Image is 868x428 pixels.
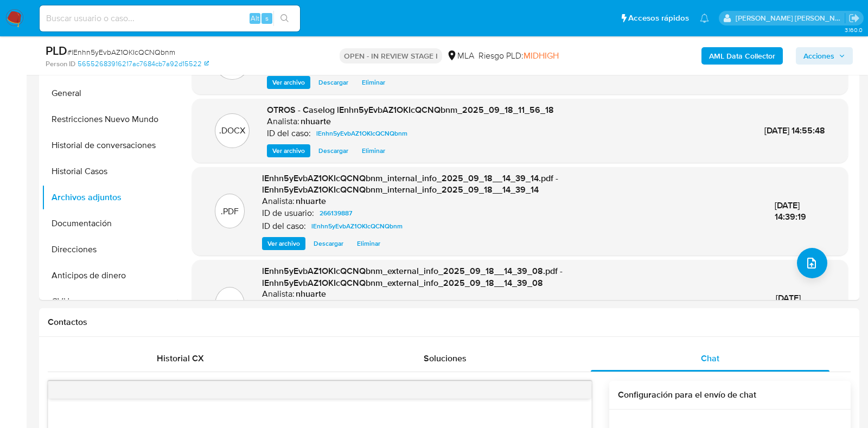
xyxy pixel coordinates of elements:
[46,42,67,59] b: PLD
[267,116,299,127] p: Analista:
[262,196,295,207] p: Analista:
[796,47,853,65] button: Acciones
[42,80,177,106] button: General
[48,317,851,328] h1: Contactos
[628,12,689,24] span: Accesos rápidos
[219,125,245,137] p: .DOCX
[265,13,269,23] span: s
[362,77,385,88] span: Eliminar
[42,132,177,158] button: Historial de conversaciones
[296,289,326,299] h6: nhuarte
[356,76,391,89] button: Eliminar
[700,14,709,23] a: Notificaciones
[262,265,563,289] span: lEnhn5yEvbAZ1OKIcQCNQbnm_external_info_2025_09_18__14_39_08.pdf - lEnhn5yEvbAZ1OKIcQCNQbnm_extern...
[272,145,305,156] span: Ver archivo
[362,145,385,156] span: Eliminar
[318,145,348,156] span: Descargar
[424,352,467,365] span: Soluciones
[352,237,386,250] button: Eliminar
[320,207,352,220] span: 266139887
[78,59,209,69] a: 56552683916217ac7684cb7a92d15522
[357,238,380,249] span: Eliminar
[262,289,295,299] p: Analista:
[797,248,827,278] button: upload-file
[311,220,403,233] span: lEnhn5yEvbAZ1OKIcQCNQbnm
[42,158,177,184] button: Historial Casos
[267,76,310,89] button: Ver archivo
[46,59,75,69] b: Person ID
[157,352,204,365] span: Historial CX
[736,13,845,23] p: noelia.huarte@mercadolibre.com
[764,124,825,137] span: [DATE] 14:55:48
[776,292,807,316] span: [DATE] 14:39:14
[848,12,860,24] a: Salir
[701,352,719,365] span: Chat
[267,128,311,139] p: ID del caso:
[301,116,331,127] h6: nhuarte
[308,237,349,250] button: Descargar
[42,106,177,132] button: Restricciones Nuevo Mundo
[709,47,775,65] b: AML Data Collector
[267,144,310,157] button: Ver archivo
[307,220,407,233] a: lEnhn5yEvbAZ1OKIcQCNQbnm
[42,263,177,289] button: Anticipos de dinero
[478,50,559,62] span: Riesgo PLD:
[313,76,354,89] button: Descargar
[314,238,343,249] span: Descargar
[313,144,354,157] button: Descargar
[296,196,326,207] h6: nhuarte
[42,184,177,210] button: Archivos adjuntos
[701,47,783,65] button: AML Data Collector
[340,48,442,63] p: OPEN - IN REVIEW STAGE I
[251,13,259,23] span: Alt
[262,237,305,250] button: Ver archivo
[524,49,559,62] span: MIDHIGH
[221,206,239,218] p: .PDF
[320,299,352,312] span: 266139887
[42,289,177,315] button: CVU
[446,50,474,62] div: MLA
[618,389,842,400] h3: Configuración para el envío de chat
[803,47,834,65] span: Acciones
[262,172,558,196] span: lEnhn5yEvbAZ1OKIcQCNQbnm_internal_info_2025_09_18__14_39_14.pdf - lEnhn5yEvbAZ1OKIcQCNQbnm_intern...
[42,210,177,237] button: Documentación
[40,11,300,25] input: Buscar usuario o caso...
[42,237,177,263] button: Direcciones
[262,221,306,232] p: ID del caso:
[312,127,412,140] a: lEnhn5yEvbAZ1OKIcQCNQbnm
[315,207,356,220] a: 266139887
[775,199,806,223] span: [DATE] 14:39:19
[267,104,554,116] span: OTROS - Caselog lEnhn5yEvbAZ1OKIcQCNQbnm_2025_09_18_11_56_18
[273,11,296,26] button: search-icon
[67,47,175,58] span: # lEnhn5yEvbAZ1OKIcQCNQbnm
[845,25,863,34] span: 3.160.0
[262,208,314,219] p: ID de usuario:
[356,144,391,157] button: Eliminar
[315,299,356,312] a: 266139887
[221,298,239,310] p: .PDF
[272,77,305,88] span: Ver archivo
[318,77,348,88] span: Descargar
[267,238,300,249] span: Ver archivo
[316,127,407,140] span: lEnhn5yEvbAZ1OKIcQCNQbnm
